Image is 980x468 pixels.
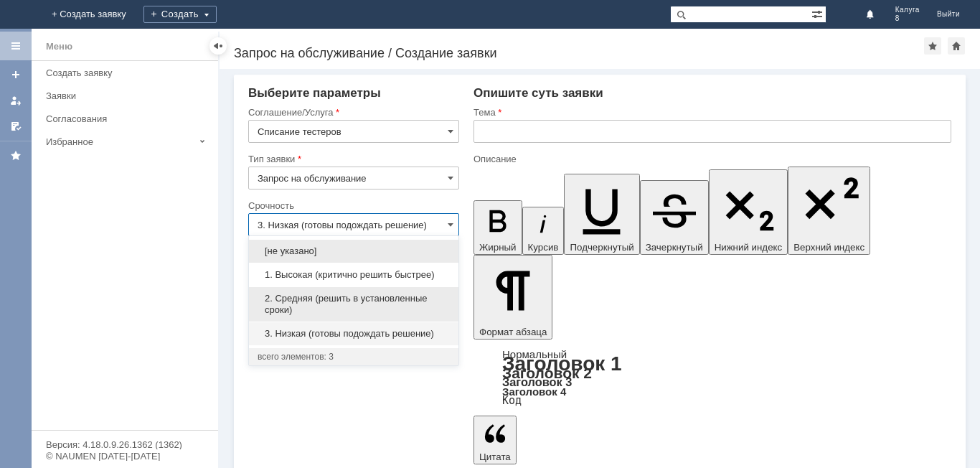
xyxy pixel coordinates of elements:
[234,46,924,60] div: Запрос на обслуживание / Создание заявки
[258,269,450,281] span: 1. Высокая (критично решить быстрее)
[473,154,948,164] div: Описание
[209,37,227,55] div: Скрыть меню
[4,89,27,112] a: Мои заявки
[715,242,783,253] span: Нижний индекс
[473,255,552,340] button: Формат абзаца
[709,169,788,255] button: Нижний индекс
[473,350,951,406] div: Формат абзаца
[646,242,703,253] span: Зачеркнутый
[924,37,941,55] div: Добавить в избранное
[473,108,948,117] div: Тема
[40,108,215,130] a: Согласования
[143,6,217,23] div: Создать
[564,174,639,255] button: Подчеркнутый
[258,328,450,340] span: 3. Низкая (готовы подождать решение)
[948,37,965,55] div: Сделать домашней страницей
[502,375,572,388] a: Заголовок 3
[473,86,603,100] span: Опишите суть заявки
[46,90,209,101] div: Заявки
[46,38,72,55] div: Меню
[502,385,566,398] a: Заголовок 4
[248,154,456,164] div: Тип заявки
[528,242,559,253] span: Курсив
[40,62,215,84] a: Создать заявку
[793,242,864,253] span: Верхний индекс
[4,115,27,138] a: Мои согласования
[248,108,456,117] div: Соглашение/Услуга
[640,180,709,255] button: Зачеркнутый
[40,85,215,107] a: Заявки
[258,245,450,257] span: [не указано]
[258,293,450,316] span: 2. Средняя (решить в установленные сроки)
[479,451,511,462] span: Цитата
[46,451,204,461] div: © NAUMEN [DATE]-[DATE]
[502,348,567,360] a: Нормальный
[479,242,517,253] span: Жирный
[258,351,450,362] div: всего элементов: 3
[46,67,209,78] div: Создать заявку
[248,201,456,210] div: Срочность
[502,352,622,375] a: Заголовок 1
[502,365,592,381] a: Заголовок 2
[4,63,27,86] a: Создать заявку
[522,207,565,255] button: Курсив
[248,86,381,100] span: Выберите параметры
[473,200,522,255] button: Жирный
[811,6,826,20] span: Расширенный поиск
[46,440,204,449] div: Версия: 4.18.0.9.26.1362 (1362)
[46,136,194,147] div: Избранное
[502,394,522,407] a: Код
[570,242,633,253] span: Подчеркнутый
[46,113,209,124] div: Согласования
[895,6,920,14] span: Калуга
[788,167,870,255] button: Верхний индекс
[473,416,517,464] button: Цитата
[895,14,920,23] span: 8
[479,327,547,337] span: Формат абзаца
